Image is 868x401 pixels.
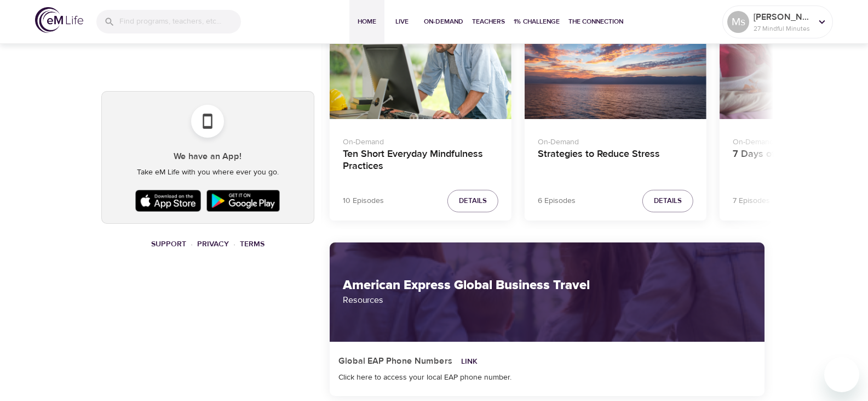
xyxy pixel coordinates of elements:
[343,148,498,174] h4: Ten Short Everyday Mindfulness Practices
[754,10,812,24] p: [PERSON_NAME] ceu [PERSON_NAME]
[727,11,749,33] div: Ms
[35,7,83,33] img: logo
[119,10,241,33] input: Find programs, teachers, etc...
[538,195,576,207] p: 6 Episodes
[197,239,229,249] a: Privacy
[654,195,682,207] span: Details
[343,195,384,207] p: 10 Episodes
[151,239,186,249] a: Support
[233,237,235,252] li: ·
[538,132,693,148] p: On-Demand
[459,195,487,207] span: Details
[824,357,859,392] iframe: Button to launch messaging window
[733,195,770,207] p: 7 Episodes
[111,151,305,162] h5: We have an App!
[343,278,752,293] h2: American Express Global Business Travel
[101,237,314,252] nav: breadcrumb
[338,355,452,367] h5: Global EAP Phone Numbers
[568,16,623,27] span: The Connection
[424,16,463,27] span: On-Demand
[389,16,415,27] span: Live
[133,187,204,214] img: Apple App Store
[343,132,498,148] p: On-Demand
[354,16,380,27] span: Home
[111,167,305,178] p: Take eM Life with you where ever you go.
[240,239,265,249] a: Terms
[642,190,693,212] button: Details
[525,16,706,119] button: Strategies to Reduce Stress
[447,190,498,212] button: Details
[191,237,193,252] li: ·
[472,16,505,27] span: Teachers
[204,187,283,214] img: Google Play Store
[338,372,756,383] div: Click here to access your local EAP phone number.
[514,16,560,27] span: 1% Challenge
[538,148,693,174] h4: Strategies to Reduce Stress
[330,16,511,119] button: Ten Short Everyday Mindfulness Practices
[343,293,752,307] p: Resources
[754,24,812,33] p: 27 Mindful Minutes
[461,357,478,366] a: Link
